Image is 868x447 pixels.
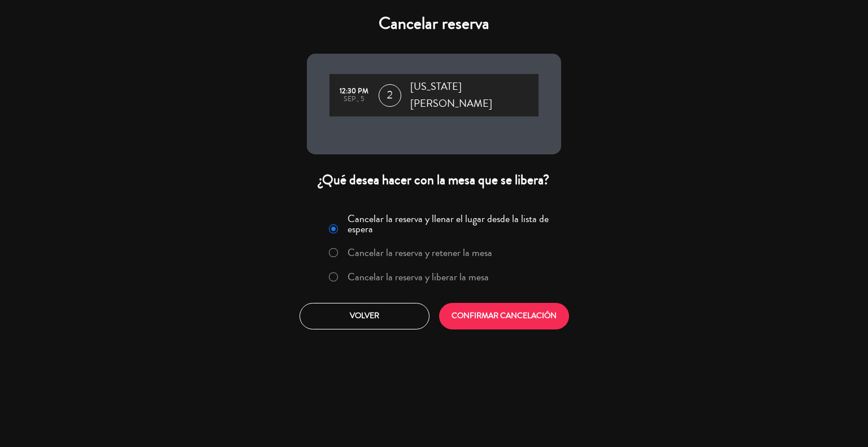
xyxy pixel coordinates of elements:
[307,171,561,189] div: ¿Qué desea hacer con la mesa que se libera?
[439,303,569,329] button: CONFIRMAR CANCELACIÓN
[410,79,539,112] span: [US_STATE][PERSON_NAME]
[300,303,429,329] button: Volver
[335,96,373,103] div: sep., 5
[348,272,489,282] label: Cancelar la reserva y liberar la mesa
[335,88,373,96] div: 12:30 PM
[348,248,492,258] label: Cancelar la reserva y retener la mesa
[348,214,554,234] label: Cancelar la reserva y llenar el lugar desde la lista de espera
[379,84,401,107] span: 2
[307,14,561,34] h4: Cancelar reserva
